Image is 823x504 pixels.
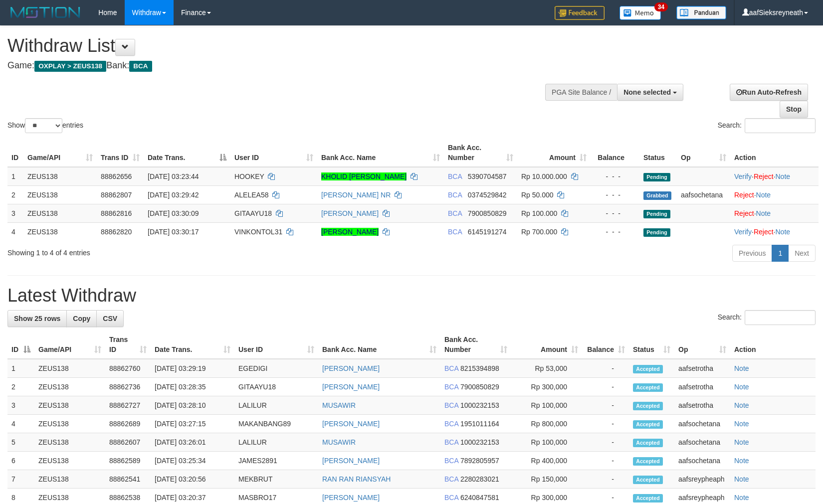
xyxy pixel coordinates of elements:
span: Grabbed [643,191,671,200]
span: CSV [103,315,117,323]
td: ZEUS138 [34,470,105,489]
a: Note [734,364,749,372]
a: Note [734,383,749,391]
span: Copy 1000232153 to clipboard [460,438,499,446]
a: [PERSON_NAME] [321,209,379,217]
a: [PERSON_NAME] [322,494,380,502]
th: Bank Acc. Name: activate to sort column ascending [318,331,440,359]
td: Rp 400,000 [511,452,582,470]
a: Note [756,191,771,199]
span: [DATE] 03:29:42 [148,191,199,199]
td: - [582,452,629,470]
th: Balance: activate to sort column ascending [582,331,629,359]
td: 3 [7,396,34,415]
td: aafsetrotha [674,378,730,396]
th: Game/API: activate to sort column ascending [34,331,105,359]
a: [PERSON_NAME] [322,364,380,372]
span: [DATE] 03:30:09 [148,209,199,217]
td: 6 [7,452,34,470]
span: Accepted [633,439,663,447]
th: Status: activate to sort column ascending [629,331,674,359]
a: RAN RAN RIANSYAH [322,475,391,483]
span: Copy 5390704587 to clipboard [468,172,507,180]
a: [PERSON_NAME] [321,228,379,236]
th: Amount: activate to sort column ascending [517,139,591,167]
td: ZEUS138 [23,222,97,241]
a: CSV [96,310,124,327]
span: Rp 50.000 [521,191,554,199]
td: · [730,185,819,204]
span: BCA [129,61,152,72]
td: · · [730,167,819,186]
th: Game/API: activate to sort column ascending [23,139,97,167]
span: BCA [444,401,458,409]
span: HOOKEY [234,172,264,180]
td: [DATE] 03:26:01 [151,433,234,452]
span: Rp 700.000 [521,228,557,236]
td: - [582,359,629,378]
td: aafsetrotha [674,396,730,415]
a: Stop [780,101,808,118]
td: [DATE] 03:28:35 [151,378,234,396]
th: Trans ID: activate to sort column ascending [105,331,151,359]
td: aafsreypheaph [674,470,730,489]
td: GITAAYU18 [234,378,318,396]
span: 88862820 [101,228,132,236]
label: Show entries [7,118,83,133]
span: Accepted [633,457,663,466]
a: Note [734,420,749,428]
td: Rp 100,000 [511,433,582,452]
label: Search: [718,310,816,325]
span: Copy 2280283021 to clipboard [460,475,499,483]
img: MOTION_logo.png [7,5,83,20]
td: Rp 53,000 [511,359,582,378]
td: - [582,378,629,396]
select: Showentries [25,118,62,133]
div: - - - [595,208,635,218]
td: [DATE] 03:28:10 [151,396,234,415]
td: 88862760 [105,359,151,378]
td: JAMES2891 [234,452,318,470]
td: ZEUS138 [23,185,97,204]
a: MUSAWIR [322,438,356,446]
a: Note [734,494,749,502]
span: Copy 6145191274 to clipboard [468,228,507,236]
td: [DATE] 03:25:34 [151,452,234,470]
th: Amount: activate to sort column ascending [511,331,582,359]
td: 88862541 [105,470,151,489]
th: Balance [591,139,639,167]
span: Accepted [633,494,663,503]
a: [PERSON_NAME] NR [321,191,391,199]
th: ID: activate to sort column descending [7,331,34,359]
a: [PERSON_NAME] [322,420,380,428]
h1: Withdraw List [7,36,539,56]
span: BCA [444,364,458,372]
td: LALILUR [234,433,318,452]
input: Search: [745,118,816,133]
img: panduan.png [676,6,726,19]
a: Verify [734,228,752,236]
a: Note [775,172,790,180]
td: 2 [7,378,34,396]
span: Pending [643,228,670,237]
input: Search: [745,310,816,325]
img: Button%20Memo.svg [619,6,661,20]
span: Copy [73,315,90,323]
span: Pending [643,210,670,218]
span: OXPLAY > ZEUS138 [34,61,106,72]
span: Accepted [633,365,663,373]
td: ZEUS138 [23,204,97,222]
td: · · [730,222,819,241]
th: Action [730,331,816,359]
td: aafsochetana [674,415,730,433]
a: MUSAWIR [322,401,356,409]
a: Verify [734,172,752,180]
td: 2 [7,185,23,204]
span: Copy 7892805957 to clipboard [460,457,499,465]
th: User ID: activate to sort column ascending [234,331,318,359]
a: Next [788,245,816,262]
td: Rp 300,000 [511,378,582,396]
td: aafsochetana [674,452,730,470]
span: Copy 0374529842 to clipboard [468,191,507,199]
h1: Latest Withdraw [7,286,816,306]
